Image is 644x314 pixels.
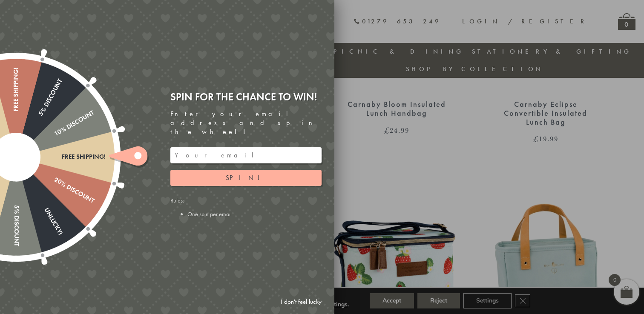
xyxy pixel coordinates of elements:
li: One spin per email [187,210,322,218]
div: Free shipping! [12,68,20,157]
a: I don't feel lucky [276,294,326,310]
div: 10% Discount [14,109,95,160]
div: Spin for the chance to win! [170,90,322,103]
span: Spin! [226,173,266,182]
div: 20% Discount [14,154,95,205]
div: 5% Discount [12,157,20,246]
button: Spin! [170,170,322,186]
div: Rules: [170,197,322,218]
div: Unlucky! [13,155,64,236]
div: Enter your email address and spin the wheel! [170,110,322,136]
input: Your email [170,147,322,163]
div: Free shipping! [16,153,106,160]
div: 5% Discount [13,78,64,159]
